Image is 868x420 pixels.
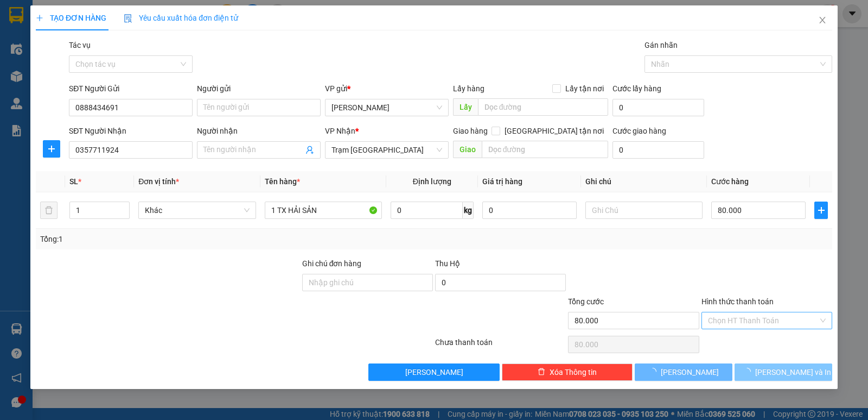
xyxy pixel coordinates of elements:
[585,202,703,219] input: Ghi Chú
[644,41,678,49] label: Gán nhãn
[5,5,157,26] li: Trung Nga
[612,127,666,135] label: Cước giao hàng
[568,297,604,306] span: Tổng cước
[755,366,831,378] span: [PERSON_NAME] và In
[463,202,474,219] span: kg
[453,84,484,93] span: Lấy hàng
[550,366,597,378] span: Xóa Thông tin
[325,83,449,95] div: VP gửi
[69,177,78,186] span: SL
[36,14,43,22] span: plus
[325,127,355,135] span: VP Nhận
[69,41,91,49] label: Tác vụ
[500,125,608,137] span: [GEOGRAPHIC_DATA] tận nơi
[635,363,732,381] button: [PERSON_NAME]
[814,202,828,219] button: plus
[482,177,522,186] span: Giá trị hàng
[453,141,482,158] span: Giao
[701,297,774,306] label: Hình thức thanh toán
[711,177,749,186] span: Cước hàng
[75,46,144,82] li: VP Trạm [GEOGRAPHIC_DATA]
[5,5,43,43] img: logo.jpg
[43,145,60,153] span: plus
[302,259,362,268] label: Ghi chú đơn hàng
[649,368,661,375] span: loading
[482,202,577,219] input: 0
[197,83,321,95] div: Người gửi
[40,202,58,219] button: delete
[5,46,75,58] li: VP [PERSON_NAME]
[735,363,832,381] button: [PERSON_NAME] và In
[538,368,545,377] span: delete
[265,177,300,186] span: Tên hàng
[478,98,609,116] input: Dọc đường
[818,16,827,24] span: close
[612,141,704,159] input: Cước giao hàng
[561,83,608,95] span: Lấy tận nơi
[5,60,13,68] span: environment
[331,142,442,158] span: Trạm Sài Gòn
[434,336,567,355] div: Chưa thanh toán
[197,125,321,137] div: Người nhận
[138,177,179,186] span: Đơn vị tính
[453,98,478,116] span: Lấy
[40,233,336,245] div: Tổng: 1
[502,363,633,381] button: deleteXóa Thông tin
[43,140,60,158] button: plus
[302,274,433,291] input: Ghi chú đơn hàng
[69,83,193,95] div: SĐT Người Gửi
[413,177,451,186] span: Định lượng
[435,259,460,268] span: Thu Hộ
[5,60,72,92] b: T1 [PERSON_NAME], P Phú Thuỷ
[124,14,132,23] img: icon
[453,127,488,135] span: Giao hàng
[482,141,609,158] input: Dọc đường
[36,14,106,22] span: TẠO ĐƠN HÀNG
[807,5,838,36] button: Close
[612,99,704,116] input: Cước lấy hàng
[661,366,719,378] span: [PERSON_NAME]
[331,99,442,116] span: Phan Thiết
[743,368,755,375] span: loading
[815,206,827,215] span: plus
[69,125,193,137] div: SĐT Người Nhận
[305,146,314,154] span: user-add
[581,171,707,192] th: Ghi chú
[368,363,499,381] button: [PERSON_NAME]
[124,14,238,22] span: Yêu cầu xuất hóa đơn điện tử
[612,84,661,93] label: Cước lấy hàng
[145,202,249,218] span: Khác
[265,202,382,219] input: VD: Bàn, Ghế
[405,366,463,378] span: [PERSON_NAME]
